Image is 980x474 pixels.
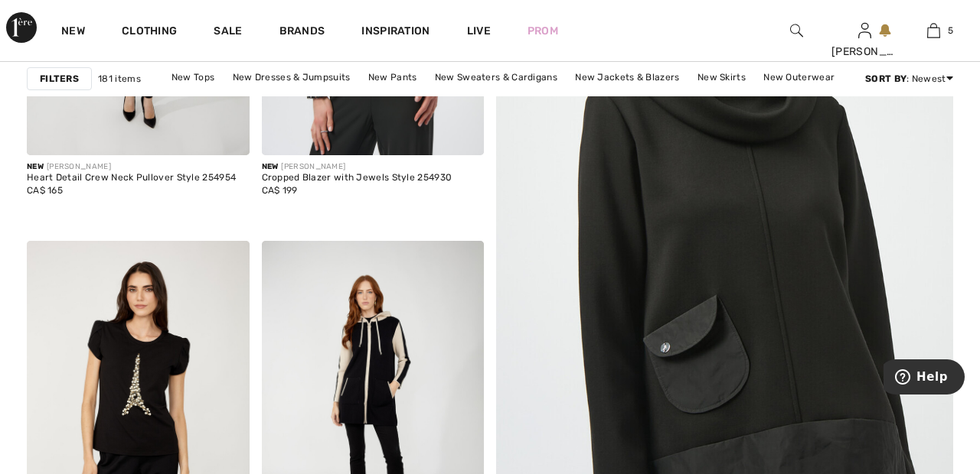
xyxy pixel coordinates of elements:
[884,359,965,398] iframe: Opens a widget where you can find more information
[262,185,298,196] span: CA$ 199
[214,24,242,41] a: Sale
[427,67,565,87] a: New Sweaters & Cardigans
[927,21,940,40] img: My Bag
[225,67,358,87] a: New Dresses & Jumpsuits
[900,21,967,40] a: 5
[27,173,236,183] div: Heart Detail Crew Neck Pullover Style 254954
[361,24,430,41] span: Inspiration
[528,23,558,39] a: Prom
[164,67,222,87] a: New Tops
[6,12,37,43] img: 1ère Avenue
[27,185,63,196] span: CA$ 165
[262,173,452,183] div: Cropped Blazer with Jewels Style 254930
[467,23,491,39] a: Live
[756,67,842,87] a: New Outerwear
[858,21,871,40] img: My Info
[262,162,279,171] span: New
[27,162,44,171] span: New
[831,44,899,60] div: [PERSON_NAME]
[122,24,177,41] a: Clothing
[690,67,753,87] a: New Skirts
[262,161,452,173] div: [PERSON_NAME]
[858,23,871,37] a: Sign In
[948,24,953,37] span: 5
[567,67,687,87] a: New Jackets & Blazers
[40,72,79,86] strong: Filters
[790,21,803,40] img: search the website
[27,161,236,173] div: [PERSON_NAME]
[98,72,141,86] span: 181 items
[61,24,85,41] a: New
[865,72,953,86] div: : Newest
[361,67,425,87] a: New Pants
[279,24,325,41] a: Brands
[865,73,906,84] strong: Sort By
